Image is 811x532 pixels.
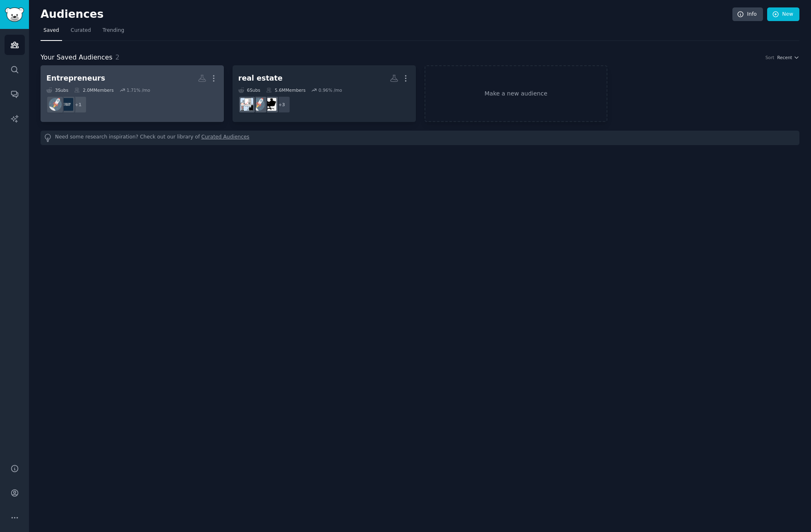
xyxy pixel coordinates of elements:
[240,98,253,111] img: consulting
[425,65,608,122] a: Make a new audience
[767,7,799,21] a: New
[41,131,799,145] div: Need some research inspiration? Check out our library of
[46,87,68,93] div: 3 Sub s
[70,96,87,113] div: + 1
[115,53,120,61] span: 2
[238,87,260,93] div: 6 Sub s
[266,87,305,93] div: 5.6M Members
[319,87,342,93] div: 0.96 % /mo
[233,65,416,122] a: real estate6Subs5.6MMembers0.96% /mo+3Freelancersstartupsconsulting
[74,87,113,93] div: 2.0M Members
[60,98,73,111] img: buildinpublic
[103,27,124,34] span: Trending
[273,96,290,113] div: + 3
[41,65,224,122] a: Entrepreneurs3Subs2.0MMembers1.71% /mo+1buildinpublicstartups
[46,73,105,83] div: Entrepreneurs
[41,52,113,63] span: Your Saved Audiences
[71,27,91,34] span: Curated
[5,7,24,22] img: GummySearch logo
[202,134,250,142] a: Curated Audiences
[264,98,276,111] img: Freelancers
[777,55,792,60] span: Recent
[43,27,59,34] span: Saved
[49,98,62,111] img: startups
[41,8,732,21] h2: Audiences
[238,73,283,83] div: real estate
[777,55,799,60] button: Recent
[68,24,94,41] a: Curated
[765,55,775,60] div: Sort
[252,98,265,111] img: startups
[732,7,763,21] a: Info
[41,24,62,41] a: Saved
[127,87,150,93] div: 1.71 % /mo
[100,24,127,41] a: Trending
